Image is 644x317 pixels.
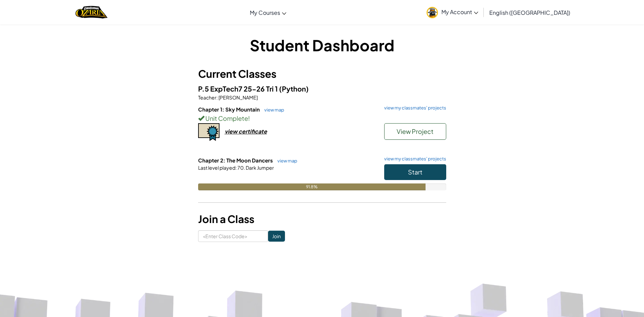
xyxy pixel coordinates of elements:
[75,5,108,19] img: Home
[198,128,267,135] a: view certificate
[441,8,478,15] span: My Account
[397,127,433,135] span: View Project
[237,165,245,171] span: 70.
[279,84,309,93] span: (Python)
[245,165,274,171] span: Dark Jumper
[274,158,297,163] a: view map
[225,128,267,135] div: view certificate
[198,230,268,242] input: <Enter Class Code>
[381,157,446,161] a: view my classmates' projects
[218,94,258,101] span: [PERSON_NAME]
[198,34,446,56] h1: Student Dashboard
[248,114,250,122] span: !
[198,157,274,163] span: Chapter 2: The Moon Dancers
[427,7,438,18] img: avatar
[198,94,216,101] span: Teacher
[381,106,446,110] a: view my classmates' projects
[246,3,290,22] a: My Courses
[235,165,237,171] span: :
[204,114,248,122] span: Unit Complete
[261,107,284,113] a: view map
[384,164,446,180] button: Start
[198,211,446,227] h3: Join a Class
[198,165,235,171] span: Last level played
[384,123,446,140] button: View Project
[268,231,285,242] input: Join
[198,84,279,93] span: P.5 ExpTech7 25-26 Tri 1
[198,106,261,113] span: Chapter 1: Sky Mountain
[198,66,446,82] h3: Current Classes
[408,168,422,176] span: Start
[489,9,570,16] span: English ([GEOGRAPHIC_DATA])
[423,1,482,23] a: My Account
[486,3,574,22] a: English ([GEOGRAPHIC_DATA])
[216,94,218,101] span: :
[75,5,108,19] a: Ozaria by CodeCombat logo
[250,9,280,16] span: My Courses
[198,183,426,190] div: 91.8%
[198,123,219,141] img: certificate-icon.png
